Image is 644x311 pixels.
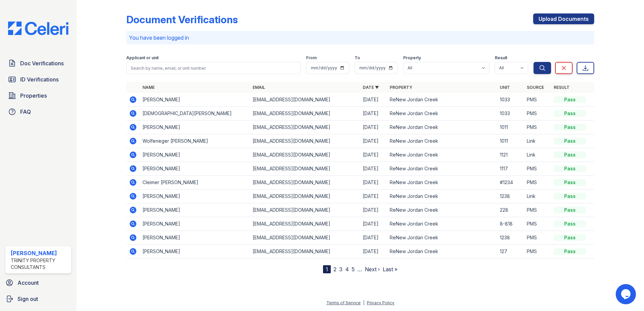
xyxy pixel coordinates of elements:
td: [DATE] [360,134,387,148]
a: Account [3,276,74,289]
a: 4 [345,266,349,273]
img: CE_Logo_Blue-a8612792a0a2168367f1c8372b55b34899dd931a85d93a1a3d3e32e68fde9ad4.png [3,22,74,35]
label: Property [403,55,421,61]
div: | [363,300,364,305]
td: [DATE] [360,107,387,120]
div: Pass [554,193,586,200]
a: 5 [352,266,355,273]
td: [EMAIL_ADDRESS][DOMAIN_NAME] [250,148,360,162]
td: PMS [524,162,551,176]
td: PMS [524,176,551,189]
a: Terms of Service [326,300,361,305]
div: Pass [554,248,586,255]
a: Email [253,85,265,90]
div: Pass [554,207,586,213]
td: ReNew Jordan Creek [387,203,497,217]
label: To [355,55,360,61]
a: 3 [339,266,343,273]
td: Link [524,148,551,162]
td: [EMAIL_ADDRESS][DOMAIN_NAME] [250,189,360,203]
td: 1033 [497,107,524,120]
td: [DATE] [360,245,387,258]
td: PMS [524,217,551,231]
div: Pass [554,138,586,144]
td: ReNew Jordan Creek [387,93,497,107]
a: Date ▼ [363,85,379,90]
td: [DATE] [360,231,387,245]
td: [EMAIL_ADDRESS][DOMAIN_NAME] [250,245,360,258]
label: Result [495,55,507,61]
span: FAQ [20,108,31,116]
td: 1121 [497,148,524,162]
td: [PERSON_NAME] [140,203,250,217]
td: ReNew Jordan Creek [387,120,497,134]
td: [PERSON_NAME] [140,231,250,245]
td: [DATE] [360,120,387,134]
div: Pass [554,234,586,241]
div: Pass [554,179,586,186]
td: 228 [497,203,524,217]
td: ReNew Jordan Creek [387,134,497,148]
a: FAQ [5,105,71,118]
a: Privacy Policy [367,300,394,305]
td: PMS [524,245,551,258]
td: 1033 [497,93,524,107]
td: [EMAIL_ADDRESS][DOMAIN_NAME] [250,217,360,231]
label: From [306,55,317,61]
td: Link [524,134,551,148]
input: Search by name, email, or unit number [126,62,301,74]
td: 1238 [497,231,524,245]
a: Result [554,85,570,90]
a: ID Verifications [5,73,71,86]
td: [EMAIL_ADDRESS][DOMAIN_NAME] [250,107,360,120]
label: Applicant or unit [126,55,159,61]
td: [EMAIL_ADDRESS][DOMAIN_NAME] [250,162,360,176]
a: Property [390,85,412,90]
a: Properties [5,89,71,102]
td: PMS [524,93,551,107]
a: Unit [500,85,510,90]
td: [DATE] [360,162,387,176]
td: PMS [524,231,551,245]
div: Pass [554,165,586,172]
td: [DATE] [360,189,387,203]
td: [DATE] [360,148,387,162]
td: [PERSON_NAME] [140,162,250,176]
td: PMS [524,107,551,120]
td: ReNew Jordan Creek [387,162,497,176]
td: [DATE] [360,217,387,231]
div: 1 [323,265,331,273]
td: #1234 [497,176,524,189]
div: Trinity Property Consultants [11,257,68,271]
td: 1011 [497,134,524,148]
span: ID Verifications [20,75,59,83]
td: Wolfeneger [PERSON_NAME] [140,134,250,148]
td: ReNew Jordan Creek [387,231,497,245]
td: [EMAIL_ADDRESS][DOMAIN_NAME] [250,134,360,148]
a: Sign out [3,292,74,306]
td: PMS [524,120,551,134]
td: [PERSON_NAME] [140,245,250,258]
a: Source [527,85,544,90]
div: Document Verifications [126,13,238,26]
p: You have been logged in [129,34,591,42]
div: Pass [554,110,586,117]
span: … [357,265,362,273]
div: Pass [554,96,586,103]
td: [DATE] [360,93,387,107]
div: [PERSON_NAME] [11,249,68,257]
td: 1238 [497,189,524,203]
a: 2 [333,266,336,273]
td: [EMAIL_ADDRESS][DOMAIN_NAME] [250,120,360,134]
td: ReNew Jordan Creek [387,217,497,231]
td: 1011 [497,120,524,134]
td: [EMAIL_ADDRESS][DOMAIN_NAME] [250,93,360,107]
span: Properties [20,92,47,100]
div: Pass [554,124,586,131]
td: [PERSON_NAME] [140,93,250,107]
td: [PERSON_NAME] [140,217,250,231]
a: Last » [383,266,397,273]
td: [EMAIL_ADDRESS][DOMAIN_NAME] [250,176,360,189]
a: Upload Documents [533,13,594,24]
